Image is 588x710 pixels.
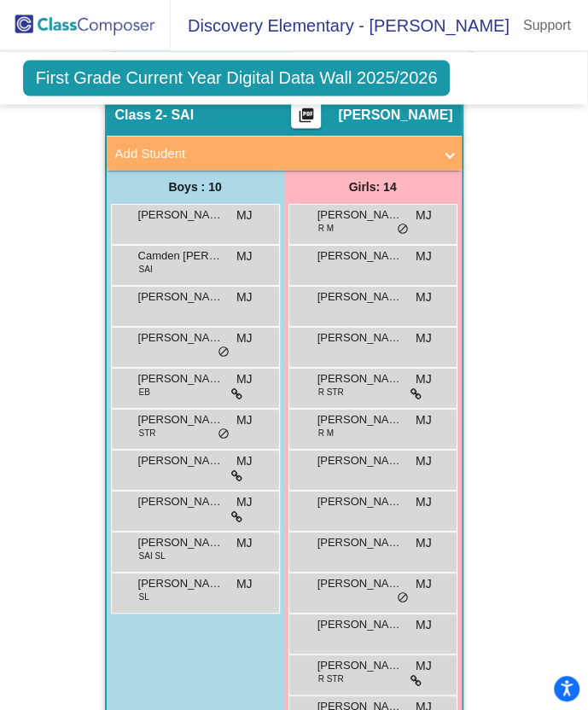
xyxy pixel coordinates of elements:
span: [PERSON_NAME] [338,107,452,124]
span: [PERSON_NAME] [317,288,403,306]
span: Discovery Elementary - [PERSON_NAME] [171,12,509,39]
span: MJ [236,452,253,470]
span: do_not_disturb_alt [397,591,409,605]
span: [PERSON_NAME] [138,452,224,469]
mat-icon: picture_as_pdf [296,107,317,131]
mat-panel-title: Add Student [115,143,433,163]
span: [PERSON_NAME] [317,657,403,674]
span: [PERSON_NAME] [138,493,224,510]
span: R STR [318,386,344,399]
span: SL [139,591,149,603]
span: [PERSON_NAME] [PERSON_NAME] [317,575,403,592]
span: MJ [236,207,253,224]
span: EB [139,386,150,399]
span: MJ [416,616,432,634]
span: [PERSON_NAME] [317,247,403,265]
span: [PERSON_NAME] [317,370,403,387]
span: R M [318,427,334,439]
span: [PERSON_NAME] [317,534,403,551]
span: STR [139,427,156,439]
span: [PERSON_NAME] [138,329,224,346]
span: [PERSON_NAME] [317,493,403,510]
span: First Grade Current Year Digital Data Wall 2025/2026 [23,60,451,96]
mat-expansion-panel-header: Add Student [107,136,462,170]
span: MJ [416,575,432,593]
span: [PERSON_NAME] [138,207,224,224]
span: MJ [236,534,253,552]
span: MJ [236,493,253,511]
span: R M [318,222,334,235]
span: MJ [416,657,432,675]
span: MJ [416,370,432,388]
span: SAI [139,263,153,276]
span: MJ [236,247,253,265]
a: Support [509,12,585,39]
span: MJ [416,247,432,265]
span: Class 2 [115,107,163,124]
span: MJ [416,411,432,429]
span: Camden [PERSON_NAME] [138,247,224,265]
span: [PERSON_NAME] [317,452,403,469]
span: do_not_disturb_alt [397,223,409,236]
span: [PERSON_NAME] [317,411,403,428]
span: MJ [416,207,432,224]
div: Girls: 14 [284,170,462,204]
span: do_not_disturb_alt [218,428,230,441]
span: MJ [416,534,432,552]
span: [PERSON_NAME] [PERSON_NAME] [138,411,224,428]
span: MJ [236,329,253,347]
span: do_not_disturb_alt [218,346,230,359]
span: MJ [416,493,432,511]
button: Print Students Details [291,102,321,128]
span: [PERSON_NAME] [317,207,403,224]
span: [PERSON_NAME] [138,288,224,306]
span: [PERSON_NAME] [138,575,224,592]
span: SAI SL [139,550,166,562]
span: [PERSON_NAME] [317,616,403,633]
span: MJ [416,288,432,306]
span: MJ [416,329,432,347]
span: MJ [236,575,253,593]
span: MJ [416,452,432,470]
span: [PERSON_NAME] [138,370,224,387]
span: [PERSON_NAME] [138,534,224,551]
span: R STR [318,672,344,685]
span: [PERSON_NAME] [317,329,403,346]
span: MJ [236,288,253,306]
span: MJ [236,370,253,388]
span: MJ [236,411,253,429]
span: - SAI [163,107,194,124]
div: Boys : 10 [107,170,284,204]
